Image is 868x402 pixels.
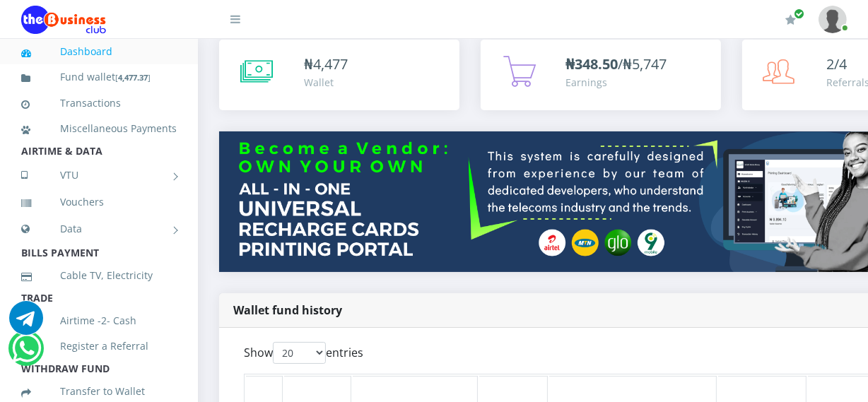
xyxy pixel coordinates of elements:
a: VTU [21,158,177,193]
a: Cable TV, Electricity [21,259,177,292]
span: 2/4 [827,54,848,73]
a: Transactions [21,87,177,119]
span: /₦5,747 [565,54,667,73]
a: Miscellaneous Payments [21,112,177,145]
a: Chat for support [12,342,41,365]
select: Showentries [273,342,326,364]
small: [ ] [115,72,151,83]
div: Earnings [565,75,667,90]
a: ₦4,477 Wallet [219,40,459,110]
a: Airtime -2- Cash [21,305,177,337]
img: Logo [21,6,106,34]
label: Show entries [244,342,363,364]
div: Wallet [304,75,348,90]
b: ₦348.50 [565,54,618,73]
a: Vouchers [21,186,177,218]
b: 4,477.37 [118,72,148,83]
img: User [819,6,847,33]
span: Renew/Upgrade Subscription [794,8,804,19]
a: Fund wallet[4,477.37] [21,61,177,94]
a: Register a Referral [21,330,177,362]
i: Renew/Upgrade Subscription [785,14,796,25]
a: Chat for support [9,312,43,335]
a: Dashboard [21,35,177,68]
div: ₦ [304,54,348,75]
span: 4,477 [313,54,348,73]
a: Data [21,211,177,247]
a: ₦348.50/₦5,747 Earnings [481,40,721,110]
strong: Wallet fund history [233,302,342,318]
